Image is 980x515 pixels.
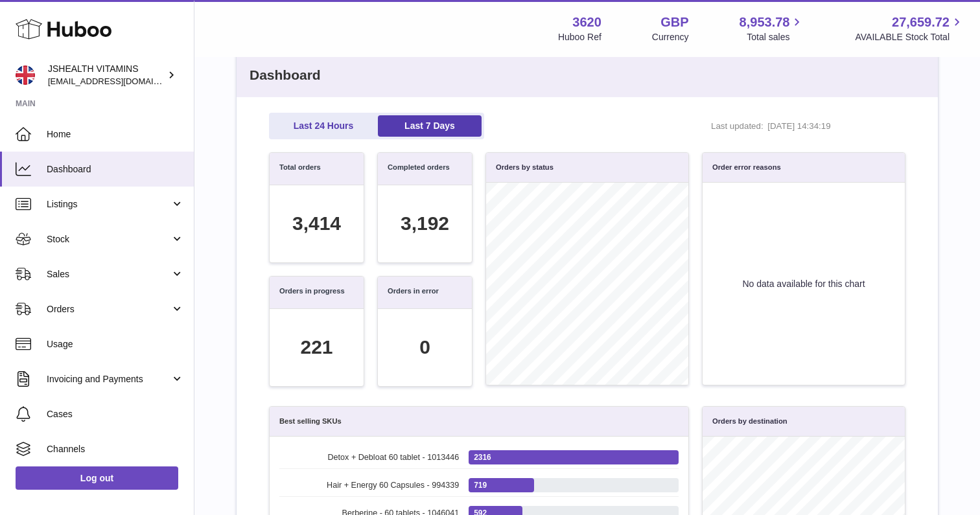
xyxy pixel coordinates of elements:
span: 27,659.72 [892,14,950,31]
span: 2316 [474,452,491,463]
span: 719 [474,480,487,490]
span: Channels [47,443,184,455]
span: Usage [47,338,184,350]
img: internalAdmin-3620@internal.huboo.com [16,65,35,85]
strong: 3620 [572,14,601,31]
span: Dashboard [47,163,184,176]
span: Total sales [747,31,804,43]
span: Sales [47,268,170,280]
div: 3,414 [292,211,341,237]
div: No data available for this chart [703,183,905,385]
span: Listings [47,198,170,211]
strong: GBP [660,14,688,31]
span: AVAILABLE Stock Total [855,31,964,43]
span: Orders [47,303,170,315]
a: 8,953.78 Total sales [740,14,805,43]
span: Hair + Energy 60 Capsules - 994339 [279,480,459,491]
span: [EMAIL_ADDRESS][DOMAIN_NAME] [48,76,191,86]
span: 8,953.78 [740,14,790,31]
h3: Orders in progress [279,286,345,299]
span: Detox + Debloat 60 tablet - 1013446 [279,452,459,463]
a: 27,659.72 AVAILABLE Stock Total [855,14,964,43]
span: Home [47,128,184,141]
div: JSHEALTH VITAMINS [48,63,165,87]
div: 0 [419,334,430,361]
a: Log out [16,466,178,490]
span: [DATE] 14:34:19 [767,120,871,132]
h3: Orders in error [388,286,439,299]
span: Cases [47,408,184,420]
h3: Orders by status [496,163,554,172]
span: Stock [47,233,170,246]
h3: Completed orders [388,163,450,175]
h2: Dashboard [237,53,938,97]
div: Huboo Ref [558,31,601,43]
div: 221 [300,334,332,361]
div: Currency [652,31,689,43]
a: Last 7 Days [378,115,482,137]
a: Last 24 Hours [272,115,375,137]
span: Last updated: [711,120,764,132]
h3: Orders by destination [712,417,787,426]
div: 3,192 [401,211,449,237]
span: Invoicing and Payments [47,373,170,385]
h3: Total orders [279,163,321,175]
h3: Order error reasons [712,163,781,172]
h3: Best selling SKUs [279,417,342,426]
